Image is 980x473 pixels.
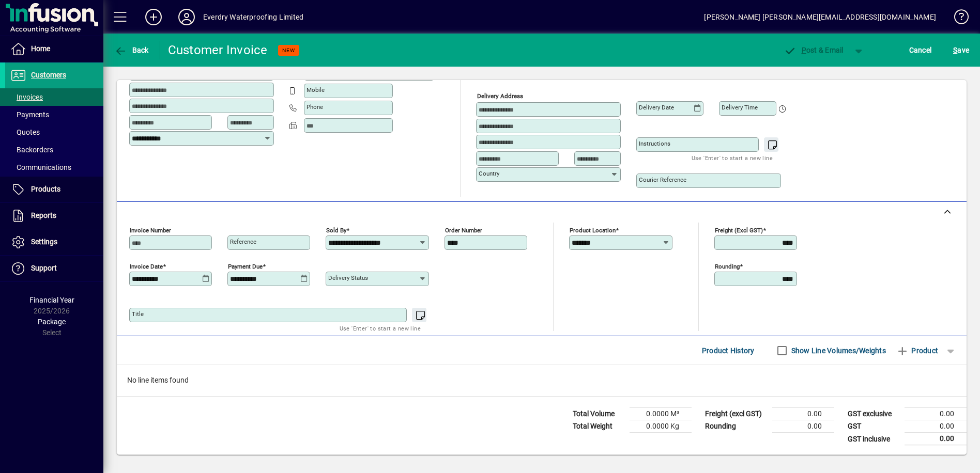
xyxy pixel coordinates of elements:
[909,42,932,58] span: Cancel
[10,146,53,154] span: Backorders
[905,408,967,420] td: 0.00
[31,44,50,53] span: Home
[5,123,103,141] a: Quotes
[843,433,905,446] td: GST inclusive
[772,408,834,420] td: 0.00
[843,408,905,420] td: GST exclusive
[5,36,103,62] a: Home
[5,203,103,229] a: Reports
[29,296,74,304] span: Financial Year
[10,93,43,101] span: Invoices
[203,9,303,25] div: Everdry Waterproofing Limited
[843,420,905,433] td: GST
[951,41,972,59] button: Save
[112,41,151,59] button: Back
[326,227,346,234] mat-label: Sold by
[5,256,103,281] a: Support
[953,46,957,54] span: S
[130,227,171,234] mat-label: Invoice number
[10,163,71,171] span: Communications
[722,104,758,111] mat-label: Delivery time
[570,227,616,234] mat-label: Product location
[946,2,967,36] a: Knowledge Base
[31,185,60,193] span: Products
[630,420,692,433] td: 0.0000 Kg
[10,128,40,136] span: Quotes
[891,341,943,360] button: Product
[307,103,323,111] mat-label: Phone
[568,420,630,433] td: Total Weight
[168,42,268,58] div: Customer Invoice
[38,318,66,326] span: Package
[130,263,163,270] mat-label: Invoice date
[5,177,103,202] a: Products
[5,229,103,255] a: Settings
[137,8,170,26] button: Add
[117,365,967,396] div: No line items found
[639,176,686,183] mat-label: Courier Reference
[772,420,834,433] td: 0.00
[307,86,325,93] mat-label: Mobile
[698,341,759,360] button: Product History
[132,310,144,318] mat-label: Title
[228,263,263,270] mat-label: Payment due
[778,41,849,59] button: Post & Email
[31,71,66,79] span: Customers
[5,159,103,176] a: Communications
[5,141,103,159] a: Backorders
[103,41,160,59] app-page-header-button: Back
[953,42,969,58] span: ave
[10,111,49,119] span: Payments
[700,408,772,420] td: Freight (excl GST)
[479,170,499,177] mat-label: Country
[31,264,57,272] span: Support
[340,322,421,334] mat-hint: Use 'Enter' to start a new line
[639,104,674,111] mat-label: Delivery date
[230,238,256,245] mat-label: Reference
[907,41,935,59] button: Cancel
[702,342,755,359] span: Product History
[5,88,103,106] a: Invoices
[31,238,57,246] span: Settings
[568,408,630,420] td: Total Volume
[905,433,967,446] td: 0.00
[704,9,936,25] div: [PERSON_NAME] [PERSON_NAME][EMAIL_ADDRESS][DOMAIN_NAME]
[639,140,670,147] mat-label: Instructions
[328,274,368,281] mat-label: Delivery status
[802,46,806,54] span: P
[692,152,773,164] mat-hint: Use 'Enter' to start a new line
[789,345,886,356] label: Show Line Volumes/Weights
[896,342,938,359] span: Product
[905,420,967,433] td: 0.00
[282,47,295,54] span: NEW
[445,227,482,234] mat-label: Order number
[630,408,692,420] td: 0.0000 M³
[114,46,149,54] span: Back
[715,263,740,270] mat-label: Rounding
[170,8,203,26] button: Profile
[700,420,772,433] td: Rounding
[784,46,844,54] span: ost & Email
[31,211,56,219] span: Reports
[5,106,103,123] a: Payments
[715,227,763,234] mat-label: Freight (excl GST)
